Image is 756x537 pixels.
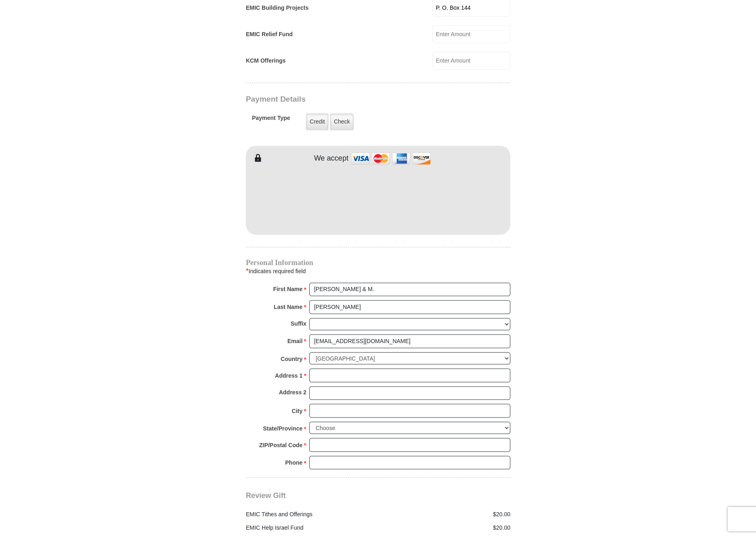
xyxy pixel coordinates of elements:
[314,154,349,163] h4: We accept
[330,114,354,130] label: Check
[281,353,303,365] strong: Country
[350,150,432,167] img: credit cards accepted
[378,510,515,519] div: $20.00
[246,4,308,13] label: EMIC Building Projects
[285,457,303,468] strong: Phone
[246,57,286,65] label: KCM Offerings
[433,26,510,43] input: Enter Amount
[259,439,303,451] strong: ZIP/Postal Code
[242,524,378,532] div: EMIC Help Israel Fund
[292,405,302,417] strong: City
[246,491,286,500] span: Review Gift
[433,52,510,70] input: Enter Amount
[246,260,510,266] h4: Personal Information
[378,524,515,532] div: $20.00
[279,387,306,398] strong: Address 2
[274,302,303,313] strong: Last Name
[275,370,303,381] strong: Address 1
[306,114,328,130] label: Credit
[246,266,510,277] div: Indicates required field
[242,510,378,519] div: EMIC Tithes and Offerings
[246,95,453,104] h3: Payment Details
[291,318,306,330] strong: Suffix
[252,115,290,126] h5: Payment Type
[287,336,302,347] strong: Email
[273,284,302,295] strong: First Name
[246,30,293,39] label: EMIC Relief Fund
[263,423,302,434] strong: State/Province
